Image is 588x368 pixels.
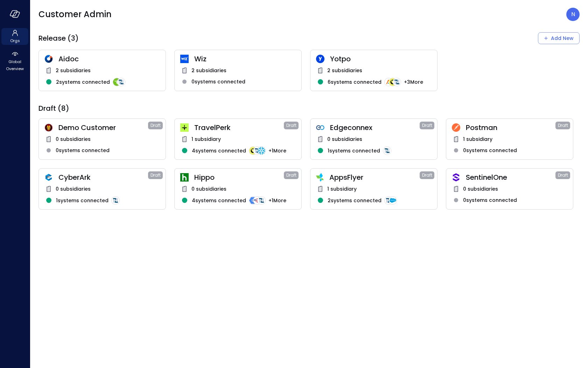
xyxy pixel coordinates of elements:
[56,185,91,193] span: 0 subsidiaries
[330,123,420,132] span: Edgeconnex
[257,146,266,155] img: integration-logo
[538,32,580,44] div: Add New Organization
[38,9,112,20] span: Customer Admin
[452,173,460,182] img: oujisyhxiqy1h0xilnqx
[466,123,555,132] span: Postman
[38,34,79,43] span: Release (3)
[551,34,574,43] div: Add New
[58,54,160,63] span: Aidoc
[111,196,120,205] img: integration-logo
[44,123,53,132] img: scnakozdowacoarmaydw
[10,37,20,44] span: Orgs
[192,197,246,204] span: 4 systems connected
[56,146,110,154] span: 0 systems connected
[384,196,393,205] img: integration-logo
[538,32,580,44] button: Add New
[466,173,555,182] span: SentinelOne
[44,173,53,182] img: a5he5ildahzqx8n3jb8t
[286,172,296,179] span: Draft
[329,173,420,182] span: AppsFlyer
[58,173,148,182] span: CyberArk
[286,122,296,129] span: Draft
[1,49,28,73] div: Global Overview
[191,185,226,193] span: 0 subsidiaries
[56,135,91,143] span: 0 subsidiaries
[58,123,148,132] span: Demo Customer
[327,135,362,143] span: 0 subsidiaries
[422,172,432,179] span: Draft
[180,55,189,63] img: cfcvbyzhwvtbhao628kj
[249,146,257,155] img: integration-logo
[268,197,286,204] span: + 1 More
[558,122,568,129] span: Draft
[463,135,492,143] span: 1 subsidiary
[253,146,261,155] img: integration-logo
[328,147,380,155] span: 1 systems connected
[56,197,108,204] span: 1 systems connected
[191,135,221,143] span: 1 subsidiary
[452,123,460,132] img: t2hojgg0dluj8wcjhofe
[194,123,284,132] span: TravelPerk
[180,123,189,132] img: euz2wel6fvrjeyhjwgr9
[180,173,189,182] img: ynjrjpaiymlkbkxtflmu
[327,67,362,74] span: 2 subsidiaries
[463,185,498,193] span: 0 subsidiaries
[328,78,381,86] span: 6 systems connected
[257,196,266,205] img: integration-logo
[566,8,580,21] div: Noy Vadai
[422,122,432,129] span: Draft
[393,78,401,86] img: integration-logo
[558,172,568,179] span: Draft
[316,173,324,182] img: zbmm8o9awxf8yv3ehdzf
[194,173,284,182] span: Hippo
[192,147,246,155] span: 4 systems connected
[150,122,161,129] span: Draft
[194,54,296,63] span: Wiz
[249,196,257,205] img: integration-logo
[384,78,393,86] img: integration-logo
[191,78,245,86] span: 0 systems connected
[56,67,91,74] span: 2 subsidiaries
[383,146,391,155] img: integration-logo
[117,78,125,86] img: integration-logo
[328,197,381,204] span: 2 systems connected
[1,28,28,45] div: Orgs
[316,123,324,132] img: gkfkl11jtdpupy4uruhy
[388,196,397,205] img: integration-logo
[268,147,286,155] span: + 1 More
[388,78,397,86] img: integration-logo
[191,67,226,74] span: 2 subsidiaries
[463,146,517,154] span: 0 systems connected
[113,78,121,86] img: integration-logo
[44,55,53,63] img: hddnet8eoxqedtuhlo6i
[330,54,432,63] span: Yotpo
[253,196,261,205] img: integration-logo
[463,196,517,204] span: 0 systems connected
[38,104,69,113] span: Draft (8)
[327,185,357,193] span: 1 subsidiary
[571,10,575,19] p: N
[4,58,26,72] span: Global Overview
[150,172,161,179] span: Draft
[56,78,110,86] span: 2 systems connected
[404,78,423,86] span: + 3 More
[316,55,324,63] img: rosehlgmm5jjurozkspi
